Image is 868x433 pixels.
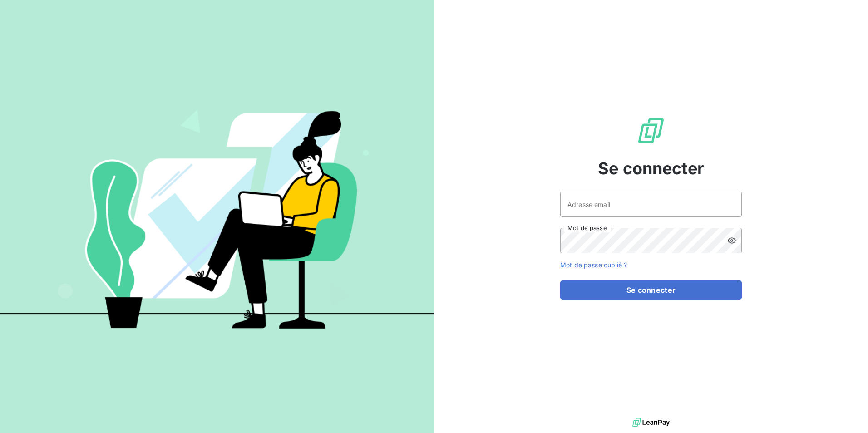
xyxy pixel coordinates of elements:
[560,280,742,300] button: Se connecter
[598,156,704,181] span: Se connecter
[636,116,666,145] img: Logo LeanPay
[560,261,627,269] a: Mot de passe oublié ?
[632,416,670,429] img: logo
[560,192,742,217] input: placeholder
